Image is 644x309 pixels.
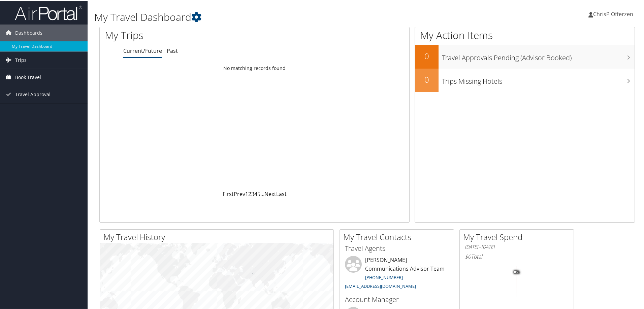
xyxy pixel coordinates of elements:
[254,190,257,197] a: 4
[345,282,416,288] a: [EMAIL_ADDRESS][DOMAIN_NAME]
[264,190,276,197] a: Next
[248,190,251,197] a: 2
[365,274,403,280] a: [PHONE_NUMBER]
[94,9,458,24] h1: My Travel Dashboard
[167,46,178,54] a: Past
[588,3,640,24] a: ChrisP Offerzen
[514,270,519,274] tspan: 0%
[343,231,454,242] h2: My Travel Contacts
[463,231,574,242] h2: My Travel Spend
[257,190,260,197] a: 5
[415,68,635,91] a: 0Trips Missing Hotels
[345,243,449,253] h3: Travel Agents
[234,190,245,197] a: Prev
[123,46,162,54] a: Current/Future
[260,190,264,197] span: …
[15,4,82,20] img: airportal-logo.png
[465,243,569,249] h6: [DATE] - [DATE]
[15,68,41,85] span: Book Travel
[415,28,635,42] h1: My Action Items
[100,62,409,74] td: No matching records found
[415,73,439,85] h2: 0
[345,294,449,304] h3: Account Manager
[342,255,452,291] li: [PERSON_NAME] Communications Advisor Team
[442,49,635,62] h3: Travel Approvals Pending (Advisor Booked)
[415,50,439,61] h2: 0
[15,51,27,68] span: Trips
[593,10,633,17] span: ChrisP Offerzen
[465,252,569,260] h6: Total
[415,44,635,68] a: 0Travel Approvals Pending (Advisor Booked)
[276,190,287,197] a: Last
[223,190,234,197] a: First
[465,252,471,260] span: $0
[442,73,635,85] h3: Trips Missing Hotels
[15,85,51,102] span: Travel Approval
[103,231,333,242] h2: My Travel History
[245,190,248,197] a: 1
[15,24,42,41] span: Dashboards
[105,28,275,42] h1: My Trips
[251,190,254,197] a: 3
